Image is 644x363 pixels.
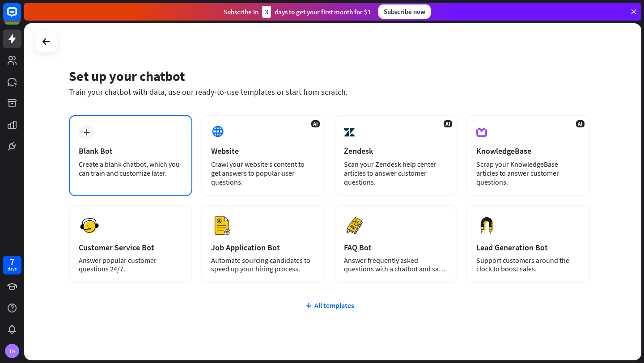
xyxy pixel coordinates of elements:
div: Scrap your KnowledgeBase articles to answer customer questions. [476,160,580,186]
div: Customer Service Bot [79,242,182,253]
a: 7 days [3,256,21,274]
div: Subscribe now [378,4,431,19]
span: AI [576,120,585,127]
span: AI [311,120,320,127]
div: All templates [69,301,590,310]
div: Job Application Bot [211,242,315,253]
div: Support customers around the clock to boost sales. [476,256,580,273]
div: Create a blank chatbot, which you can train and customize later. [79,160,182,177]
div: TH [5,344,19,358]
div: KnowledgeBase [476,146,580,156]
div: Lead Generation Bot [476,242,580,253]
div: days [8,266,17,272]
div: Set up your chatbot [69,68,590,84]
div: Website [211,146,315,156]
div: Answer frequently asked questions with a chatbot and save your time. [344,256,448,273]
div: 7 [10,258,14,266]
div: 3 [262,6,271,18]
div: Subscribe in days to get your first month for $1 [224,6,371,18]
div: FAQ Bot [344,242,448,253]
div: Zendesk [344,146,448,156]
div: Blank Bot [79,146,182,156]
span: AI [444,120,452,127]
div: Train your chatbot with data, use our ready-to-use templates or start from scratch. [69,87,590,97]
div: Crawl your website’s content to get answers to popular user questions. [211,160,315,186]
div: Answer popular customer questions 24/7. [79,256,182,273]
i: plus [83,129,90,135]
button: Open LiveChat chat widget [7,4,34,30]
div: Automate sourcing candidates to speed up your hiring process. [211,256,315,273]
div: Scan your Zendesk help center articles to answer customer questions. [344,160,448,186]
